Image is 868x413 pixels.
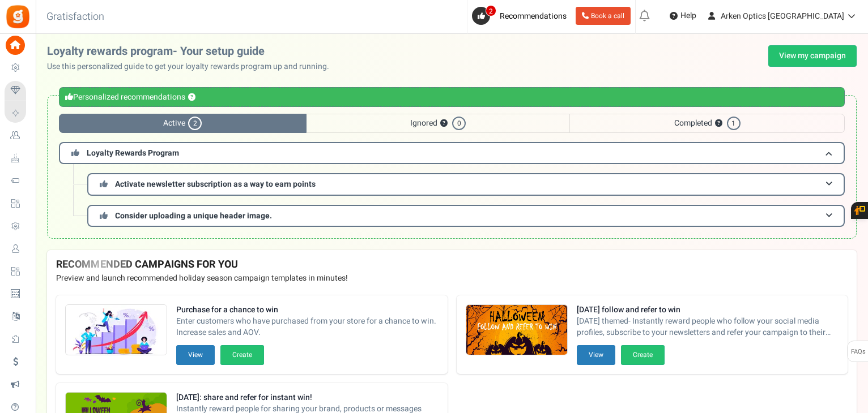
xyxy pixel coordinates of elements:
[56,273,848,284] p: Preview and launch recommended holiday season campaign templates in minutes!
[727,117,741,130] span: 1
[115,178,316,190] span: Activate newsletter subscription as a way to earn points
[47,45,338,58] h2: Loyalty rewards program- Your setup guide
[87,147,179,159] span: Loyalty Rewards Program
[440,120,448,127] button: ?
[176,392,439,403] strong: [DATE]: share and refer for instant win!
[188,94,195,101] button: ?
[176,345,215,365] button: View
[47,61,338,72] p: Use this personalized guide to get your loyalty rewards program up and running.
[452,117,466,130] span: 0
[472,7,571,25] a: 2 Recommendations
[569,114,845,133] span: Completed
[176,316,439,338] span: Enter customers who have purchased from your store for a chance to win. Increase sales and AOV.
[5,4,31,29] img: Gratisfaction
[576,7,631,25] a: Book a call
[486,5,496,16] span: 2
[577,345,615,365] button: View
[577,304,839,316] strong: [DATE] follow and refer to win
[715,120,722,127] button: ?
[59,87,845,107] div: Personalized recommendations
[115,210,272,222] span: Consider uploading a unique header image.
[307,114,570,133] span: Ignored
[34,6,117,28] h3: Gratisfaction
[188,117,202,130] span: 2
[66,305,167,356] img: Recommended Campaigns
[176,304,439,316] strong: Purchase for a chance to win
[466,305,567,356] img: Recommended Campaigns
[220,345,264,365] button: Create
[678,10,696,21] span: Help
[577,316,839,338] span: [DATE] themed- Instantly reward people who follow your social media profiles, subscribe to your n...
[59,114,307,133] span: Active
[56,259,848,270] h4: RECOMMENDED CAMPAIGNS FOR YOU
[500,10,567,22] span: Recommendations
[621,345,665,365] button: Create
[768,45,857,67] a: View my campaign
[665,7,701,25] a: Help
[721,10,844,22] span: Arken Optics [GEOGRAPHIC_DATA]
[850,341,866,363] span: FAQs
